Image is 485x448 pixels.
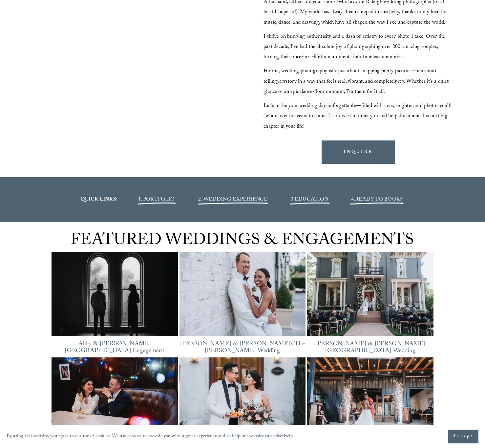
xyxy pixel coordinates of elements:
[315,339,426,357] a: [PERSON_NAME] & [PERSON_NAME][GEOGRAPHIC_DATA] Wedding
[80,195,118,204] strong: QUICK LINKS:
[138,195,175,204] a: 1. PORTFOLIO
[7,432,294,441] p: By using this website, you agree to our use of cookies. We use cookies to provide you with a grea...
[179,246,306,341] img: Bella &amp; Mike’s The Maxwell Raleigh Wedding
[351,195,355,204] span: 4.
[71,228,414,255] span: FEATURED WEDDINGS & ENGAGEMENTS
[264,67,450,96] span: For me, wedding photography isn’t just about snapping pretty pictures—it’s about telling story in...
[307,252,433,336] img: Chantel &amp; James’ Heights House Hotel Wedding
[180,339,305,357] a: [PERSON_NAME] & [PERSON_NAME]’s The [PERSON_NAME] Wedding
[52,246,178,341] img: Abby &amp; Reed’s Heights House Hotel Engagement
[179,252,306,336] a: Bella &amp; Mike’s The Maxwell Raleigh Wedding
[264,102,453,131] span: Let’s make your wedding day unforgettable—filled with love, laughter, and photos you’ll swoon ove...
[52,252,178,336] a: Abby &amp; Reed’s Heights House Hotel Engagement
[264,32,446,62] span: I thrive on bringing authenticity and a dash of artistry to every photo I take. Over the past dec...
[291,195,328,204] span: 3.
[453,433,474,440] span: Accept
[355,195,402,204] a: READY TO BOOK?
[448,430,478,443] button: Accept
[52,357,178,442] a: Lorena &amp; Tom’s Downtown Durham Engagement
[51,357,178,442] img: Lorena &amp; Tom’s Downtown Durham Engagement
[277,77,286,86] em: your
[322,140,395,164] a: INQUIRE
[179,357,306,442] img: Justine &amp; Xinli’s The Bradford Wedding
[198,195,267,204] a: 2. WEDDING EXPERIENCE
[65,339,164,357] a: Abby & [PERSON_NAME][GEOGRAPHIC_DATA] Engagement
[397,77,404,86] em: you
[307,357,433,442] img: Shamir &amp; Keegan’s The Meadows Raleigh Wedding
[295,195,328,204] a: EDUCATION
